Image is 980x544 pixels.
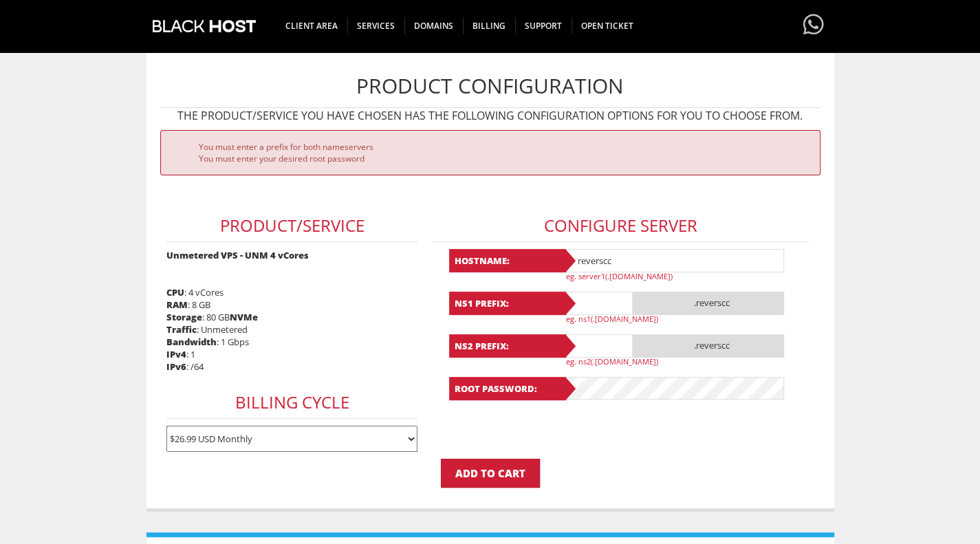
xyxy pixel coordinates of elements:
b: IPv6 [166,360,186,373]
li: You must enter your desired root password [199,153,809,164]
b: Storage [166,311,202,323]
div: : 4 vCores : 8 GB : 80 GB : Unmetered : 1 Gbps : 1 : /64 [160,189,424,459]
span: .reverscc [633,292,784,315]
span: Domains [404,17,464,34]
p: The product/service you have chosen has the following configuration options for you to choose from. [160,108,820,123]
span: Support [515,17,572,34]
span: Billing [463,17,516,34]
b: RAM [166,298,188,311]
b: Hostname: [449,249,566,272]
input: Add to Cart [441,459,540,488]
span: SERVICES [347,17,405,34]
li: You must enter a prefix for both nameservers [199,141,809,153]
b: CPU [166,286,184,298]
span: Open Ticket [571,17,643,34]
strong: Unmetered VPS - UNM 4 vCores [166,249,309,261]
p: eg. ns2(.[DOMAIN_NAME]) [566,356,793,367]
span: CLIENT AREA [276,17,348,34]
b: NS2 Prefix: [449,334,566,358]
b: NS1 Prefix: [449,292,566,315]
p: eg. ns1(.[DOMAIN_NAME]) [566,314,793,324]
b: NVMe [230,311,258,323]
b: Bandwidth [166,336,217,348]
h1: Product Configuration [160,64,820,108]
span: .reverscc [633,334,784,358]
h3: Configure Server [433,210,809,242]
p: eg. server1(.[DOMAIN_NAME]) [566,271,793,281]
b: Root Password: [449,377,566,400]
b: Traffic [166,323,197,336]
h3: Billing Cycle [166,387,417,419]
b: IPv4 [166,348,186,360]
h3: Product/Service [166,210,417,242]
